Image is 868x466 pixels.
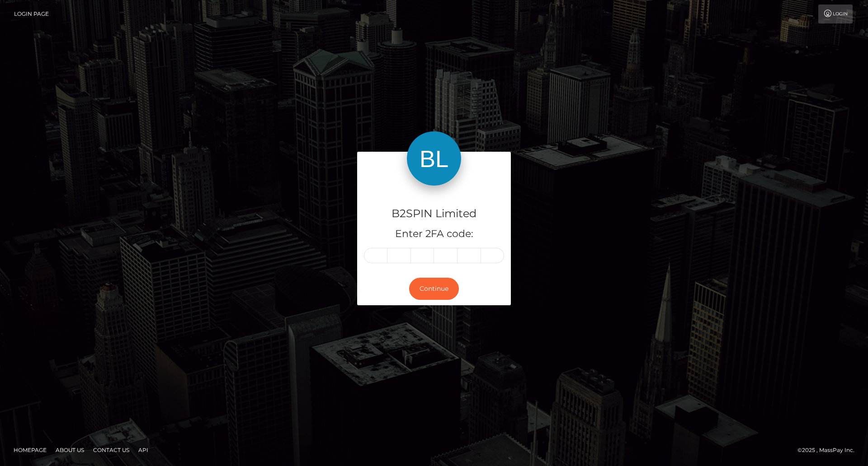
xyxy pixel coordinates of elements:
[14,5,49,23] a: Login Page
[797,445,861,455] div: © 2025 , MassPay Inc.
[407,131,461,186] img: B2SPIN Limited
[135,443,152,457] a: API
[364,206,504,222] h4: B2SPIN Limited
[364,227,504,241] h5: Enter 2FA code:
[52,443,88,457] a: About Us
[409,278,459,300] button: Continue
[818,5,853,23] a: Login
[10,443,50,457] a: Homepage
[90,443,133,457] a: Contact Us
